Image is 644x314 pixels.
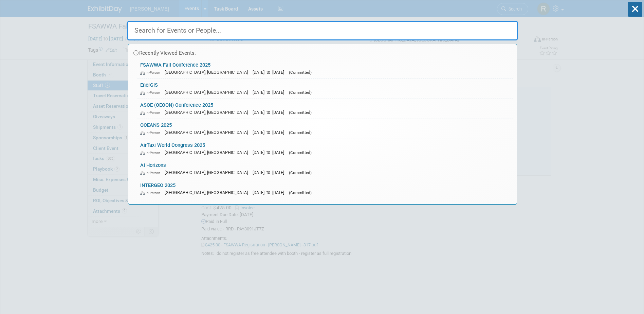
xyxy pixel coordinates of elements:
[140,171,163,175] span: In-Person
[289,150,312,155] span: (Committed)
[253,130,288,135] span: [DATE] to [DATE]
[165,170,251,175] span: [GEOGRAPHIC_DATA], [GEOGRAPHIC_DATA]
[165,110,251,115] span: [GEOGRAPHIC_DATA], [GEOGRAPHIC_DATA]
[165,150,251,155] span: [GEOGRAPHIC_DATA], [GEOGRAPHIC_DATA]
[253,190,288,195] span: [DATE] to [DATE]
[137,139,513,159] a: AirTaxi World Congress 2025 In-Person [GEOGRAPHIC_DATA], [GEOGRAPHIC_DATA] [DATE] to [DATE] (Comm...
[289,190,312,195] span: (Committed)
[289,90,312,95] span: (Committed)
[140,110,163,115] span: In-Person
[289,110,312,115] span: (Committed)
[289,170,312,175] span: (Committed)
[127,21,518,40] input: Search for Events or People...
[165,70,251,75] span: [GEOGRAPHIC_DATA], [GEOGRAPHIC_DATA]
[253,110,288,115] span: [DATE] to [DATE]
[137,79,513,99] a: EnerGIS In-Person [GEOGRAPHIC_DATA], [GEOGRAPHIC_DATA] [DATE] to [DATE] (Committed)
[137,179,513,199] a: INTERGEO 2025 In-Person [GEOGRAPHIC_DATA], [GEOGRAPHIC_DATA] [DATE] to [DATE] (Committed)
[140,191,163,195] span: In-Person
[137,119,513,139] a: OCEANS 2025 In-Person [GEOGRAPHIC_DATA], [GEOGRAPHIC_DATA] [DATE] to [DATE] (Committed)
[289,130,312,135] span: (Committed)
[137,59,513,78] a: FSAWWA Fall Conference 2025 In-Person [GEOGRAPHIC_DATA], [GEOGRAPHIC_DATA] [DATE] to [DATE] (Comm...
[140,130,163,135] span: In-Person
[137,99,513,119] a: ASCE (CECON) Conference 2025 In-Person [GEOGRAPHIC_DATA], [GEOGRAPHIC_DATA] [DATE] to [DATE] (Com...
[165,90,251,95] span: [GEOGRAPHIC_DATA], [GEOGRAPHIC_DATA]
[140,70,163,75] span: In-Person
[165,190,251,195] span: [GEOGRAPHIC_DATA], [GEOGRAPHIC_DATA]
[132,44,513,59] div: Recently Viewed Events:
[253,170,288,175] span: [DATE] to [DATE]
[165,130,251,135] span: [GEOGRAPHIC_DATA], [GEOGRAPHIC_DATA]
[253,150,288,155] span: [DATE] to [DATE]
[140,151,163,155] span: In-Person
[289,70,312,75] span: (Committed)
[253,90,288,95] span: [DATE] to [DATE]
[253,70,288,75] span: [DATE] to [DATE]
[140,90,163,95] span: In-Person
[137,159,513,179] a: AI Horizons In-Person [GEOGRAPHIC_DATA], [GEOGRAPHIC_DATA] [DATE] to [DATE] (Committed)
